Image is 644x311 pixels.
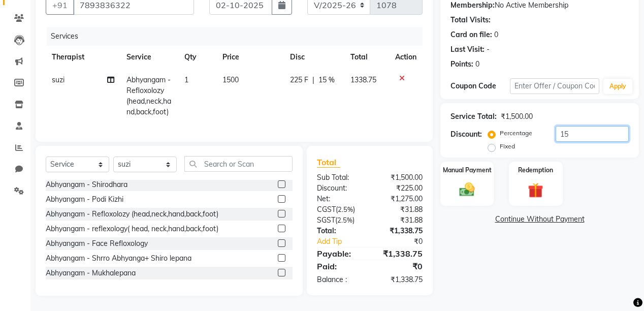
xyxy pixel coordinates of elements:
div: Payable: [309,247,370,260]
div: ₹31.88 [370,215,430,226]
div: ₹0 [380,236,430,247]
span: 1338.75 [350,75,376,84]
div: Abhyangam - Mukhalepana [46,268,136,278]
th: Therapist [46,46,120,69]
span: suzi [52,75,65,84]
div: Card on file: [450,29,492,40]
div: 0 [475,59,479,70]
input: Enter Offer / Coupon Code [510,78,599,94]
th: Total [344,46,389,69]
span: 2.5% [337,216,352,224]
div: Abhyangam - Shirodhara [46,179,127,190]
span: 225 F [290,75,308,85]
th: Qty [178,46,216,69]
div: ₹225.00 [370,183,430,194]
a: Add Tip [309,236,380,247]
span: 2.5% [338,205,353,213]
div: ₹1,338.75 [370,226,430,236]
img: _cash.svg [455,181,479,199]
label: Percentage [500,129,532,138]
div: Coupon Code [450,81,510,91]
div: Paid: [309,260,370,272]
div: Abhyangam - Shrro Abhyanga+ Shiro lepana [46,253,191,264]
div: Balance : [309,274,370,285]
span: SGST [317,215,335,225]
div: Abhyangam - Face Refloxology [46,238,148,249]
label: Fixed [500,142,515,151]
div: Points: [450,59,473,70]
span: 1500 [222,75,239,84]
button: Apply [603,79,632,94]
div: Net: [309,194,370,204]
div: ₹1,275.00 [370,194,430,204]
label: Redemption [518,166,553,175]
div: - [487,44,490,55]
span: 1 [184,75,188,84]
th: Service [120,46,178,69]
div: Services [47,27,430,46]
div: ₹1,338.75 [370,247,430,260]
th: Price [216,46,284,69]
span: | [312,75,314,85]
div: Service Total: [450,111,497,122]
div: Discount: [450,129,482,140]
div: Total: [309,226,370,236]
div: ₹1,338.75 [370,274,430,285]
span: CGST [317,205,336,214]
span: Total [317,157,340,168]
img: _gift.svg [523,181,548,200]
div: 0 [494,29,498,40]
div: Discount: [309,183,370,194]
label: Manual Payment [443,166,492,175]
div: Total Visits: [450,15,491,25]
div: ₹1,500.00 [501,111,533,122]
div: ₹1,500.00 [370,172,430,183]
span: Abhyangam - Refloxolozy (head,neck,hand,back,foot) [126,75,171,116]
div: Abhyangam - reflexology( head, neck,hand,back,foot) [46,224,218,234]
div: ( ) [309,204,370,215]
div: Last Visit: [450,44,485,55]
th: Disc [284,46,344,69]
div: Sub Total: [309,172,370,183]
a: Continue Without Payment [442,214,637,225]
div: ( ) [309,215,370,226]
div: Abhyangam - Podi Kizhi [46,194,123,205]
div: ₹31.88 [370,204,430,215]
input: Search or Scan [184,156,293,172]
th: Action [389,46,423,69]
div: Abhyangam - Refloxolozy (head,neck,hand,back,foot) [46,209,218,220]
div: ₹0 [370,260,430,272]
span: 15 % [318,75,335,85]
